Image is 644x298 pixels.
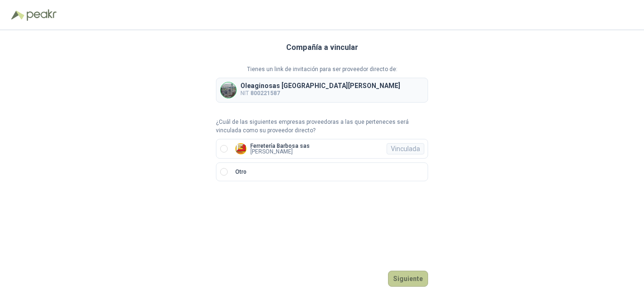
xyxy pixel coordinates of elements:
[240,89,400,98] p: NIT
[235,143,247,154] img: Company Logo
[250,149,310,154] p: [PERSON_NAME]
[216,65,428,74] p: Tienes un link de invitación para ser proveedor directo de:
[250,90,280,97] b: 800221587
[286,41,358,54] h3: Compañía a vincular
[11,10,25,20] img: Logo
[221,82,236,98] img: Company Logo
[387,143,424,154] div: Vinculada
[388,271,428,287] button: Siguiente
[235,168,247,177] p: Otro
[216,118,428,136] p: ¿Cuál de las siguientes empresas proveedoras a las que perteneces será vinculada como su proveedo...
[250,143,310,149] p: Ferretería Barbosa sas
[240,82,400,89] p: Oleaginosas [GEOGRAPHIC_DATA][PERSON_NAME]
[26,9,57,21] img: Peakr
